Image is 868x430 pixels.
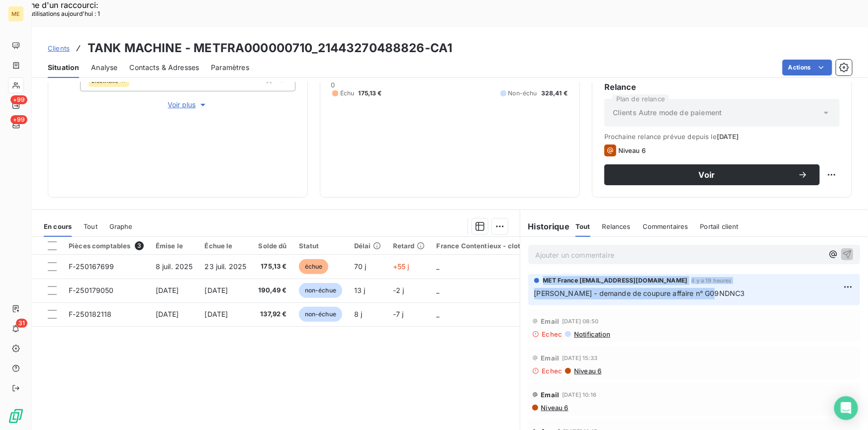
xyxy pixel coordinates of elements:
div: Open Intercom Messenger [834,396,858,420]
span: En cours [44,222,72,230]
span: Niveau 6 [618,146,646,154]
span: Contacts & Adresses [129,63,199,72]
div: Solde dû [258,242,287,250]
span: [DATE] 15:33 [562,355,597,361]
span: Tout [576,222,590,230]
span: échue [299,259,329,274]
div: Pièces comptables [69,241,144,250]
span: Email [541,354,560,362]
span: [DATE] [156,310,179,318]
span: Paramètres [211,63,249,72]
span: [DATE] 08:50 [562,318,598,324]
span: 3 [135,241,144,250]
span: non-échue [299,307,342,322]
span: Tout [84,222,97,230]
span: non-échue [299,283,342,298]
span: F-250179050 [69,286,114,294]
span: [DATE] [205,286,228,294]
span: MET France [EMAIL_ADDRESS][DOMAIN_NAME] [543,276,688,285]
h6: Historique [520,220,570,232]
h3: TANK MACHINE - METFRA000000710_21443270488826-CA1 [88,39,452,57]
span: 23 juil. 2025 [205,262,247,271]
span: _ [437,310,440,318]
span: Voir plus [168,100,208,110]
h6: Relance [604,81,840,93]
span: _ [437,286,440,294]
div: Délai [354,242,381,250]
span: il y a 19 heures [691,278,731,284]
span: Prochaine relance prévue depuis le [604,133,840,141]
button: Actions [782,60,832,75]
span: Email [541,391,560,399]
div: Retard [393,242,425,250]
span: Echec [542,330,563,338]
span: [DATE] [205,310,228,318]
span: Commentaires [643,222,688,230]
span: Graphe [109,222,133,230]
span: F-250167699 [69,262,114,271]
span: Clients [48,44,70,52]
div: France Contentieux - cloture [437,242,531,250]
span: _ [437,262,440,271]
span: F-250182118 [69,310,112,318]
span: [PERSON_NAME] - demande de coupure affaire n° G09NDNC3 [534,289,745,297]
span: Email [541,317,560,325]
span: Niveau 6 [573,367,601,375]
span: [DATE] [717,133,739,141]
span: 70 j [354,262,367,271]
span: Échu [340,89,355,98]
div: Émise le [156,242,193,250]
button: Voir plus [80,99,295,110]
span: 8 j [354,310,362,318]
span: [DATE] 10:16 [562,392,596,398]
span: Non-échu [508,89,537,98]
a: Clients [48,43,70,53]
span: Portail client [700,222,739,230]
span: -2 j [393,286,404,294]
span: 31 [16,319,27,328]
button: Voir [604,164,820,185]
span: Relances [602,222,631,230]
span: [DATE] [156,286,179,294]
span: +55 j [393,262,409,271]
span: +99 [10,95,27,104]
span: 13 j [354,286,366,294]
span: Clients Autre mode de paiement [613,108,722,118]
span: Notification [573,330,610,338]
span: Niveau 6 [540,404,569,412]
span: 175,13 € [258,262,287,272]
span: Echec [542,367,563,375]
img: Logo LeanPay [8,408,24,424]
span: Situation [48,63,79,72]
span: Voir [616,171,798,179]
span: 0 [331,81,335,89]
span: Analyse [91,63,117,72]
span: 328,41 € [541,89,568,98]
span: 137,92 € [258,309,287,319]
div: Échue le [205,242,247,250]
span: 8 juil. 2025 [156,262,193,271]
span: -7 j [393,310,404,318]
span: 175,13 € [359,89,382,98]
div: Statut [299,242,342,250]
span: +99 [10,115,27,124]
span: 190,49 € [258,286,287,295]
